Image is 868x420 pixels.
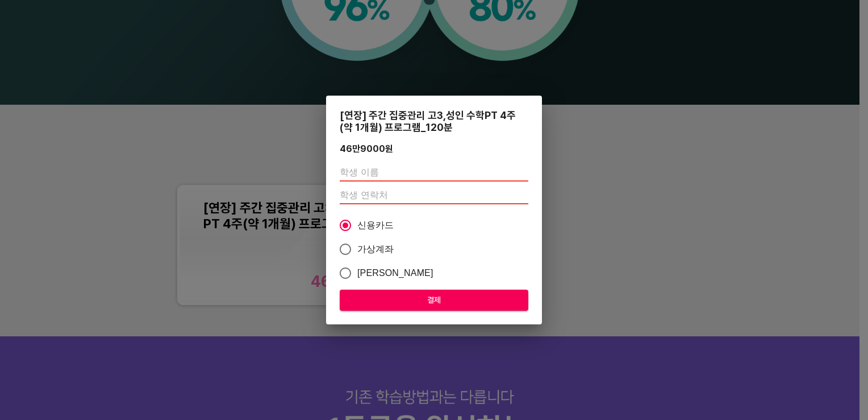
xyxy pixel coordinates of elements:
[349,293,519,307] span: 결제
[357,242,394,256] span: 가상계좌
[357,219,394,232] span: 신용카드
[340,163,528,182] input: 학생 이름
[340,290,528,311] button: 결제
[340,186,528,204] input: 학생 연락처
[357,266,433,280] span: [PERSON_NAME]
[340,143,393,154] div: 46만9000 원
[340,109,528,133] div: [연장] 주간 집중관리 고3,성인 수학PT 4주(약 1개월) 프로그램_120분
